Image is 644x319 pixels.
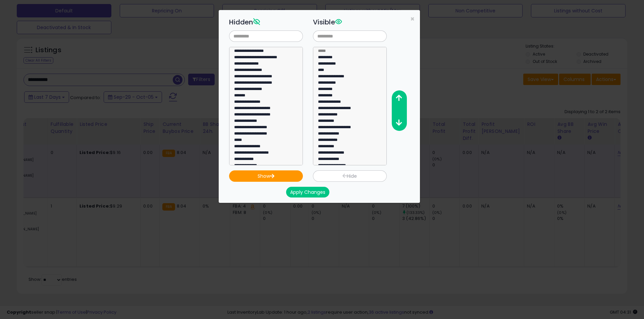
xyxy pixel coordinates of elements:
[229,17,303,27] h3: Hidden
[286,187,329,197] button: Apply Changes
[229,170,303,182] button: Show
[410,14,415,24] span: ×
[313,17,387,27] h3: Visible
[313,170,387,182] button: Hide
